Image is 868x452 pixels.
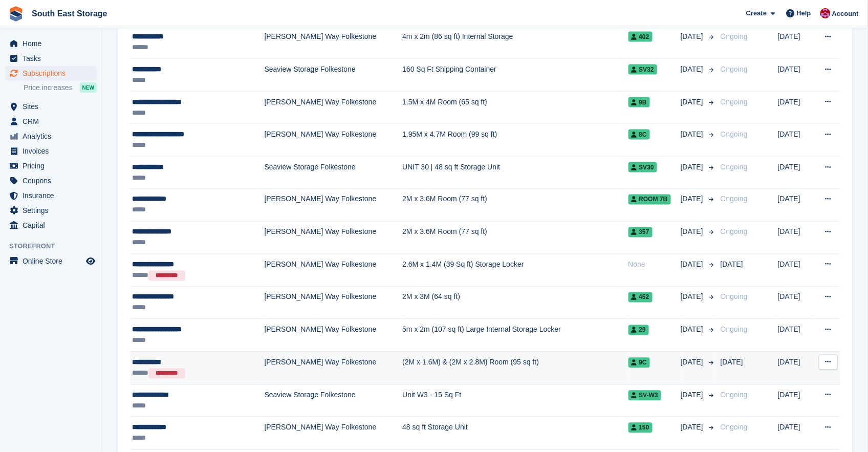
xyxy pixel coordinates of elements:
[265,254,403,287] td: [PERSON_NAME] Way Folkestone
[778,254,814,287] td: [DATE]
[265,156,403,189] td: Seaview Storage Folkestone
[778,222,814,254] td: [DATE]
[28,5,112,22] a: South East Storage
[402,352,628,384] td: (2M x 1.6M) & (2M x 2.8M) Room (95 sq ft)
[265,124,403,157] td: [PERSON_NAME] Way Folkestone
[265,352,403,384] td: [PERSON_NAME] Way Folkestone
[721,293,748,301] span: Ongoing
[23,218,84,232] span: Capital
[721,195,748,203] span: Ongoing
[721,423,748,432] span: Ongoing
[681,31,705,42] span: [DATE]
[5,99,97,114] a: menu
[265,91,403,124] td: [PERSON_NAME] Way Folkestone
[721,326,748,334] span: Ongoing
[721,358,743,367] span: [DATE]
[402,384,628,417] td: Unit W3 - 15 Sq Ft
[681,227,705,238] span: [DATE]
[5,159,97,173] a: menu
[402,91,628,124] td: 1.5M x 4M Room (65 sq ft)
[23,129,84,143] span: Analytics
[721,391,748,399] span: Ongoing
[778,124,814,157] td: [DATE]
[721,32,748,40] span: Ongoing
[832,9,859,19] span: Account
[778,417,814,450] td: [DATE]
[681,390,705,401] span: [DATE]
[8,6,24,21] img: stora-icon-8386f47178a22dfd0bd8f6a31ec36ba5ce8667c1dd55bd0f319d3a0aa187defe.svg
[628,391,661,401] span: SV-W3
[402,26,628,59] td: 4m x 2m (86 sq ft) Internal Storage
[265,417,403,450] td: [PERSON_NAME] Way Folkestone
[5,144,97,158] a: menu
[402,319,628,352] td: 5m x 2m (107 sq ft) Large Internal Storage Locker
[628,292,653,303] span: 452
[402,59,628,92] td: 160 Sq Ft Shipping Container
[5,218,97,232] a: menu
[721,261,743,269] span: [DATE]
[628,130,650,140] span: 8C
[628,358,650,368] span: 9C
[721,228,748,236] span: Ongoing
[402,156,628,189] td: UNIT 30 | 48 sq ft Storage Unit
[681,194,705,205] span: [DATE]
[5,51,97,66] a: menu
[628,325,649,335] span: 29
[5,203,97,218] a: menu
[265,26,403,59] td: [PERSON_NAME] Way Folkestone
[721,98,748,106] span: Ongoing
[23,144,84,158] span: Invoices
[681,422,705,433] span: [DATE]
[681,357,705,368] span: [DATE]
[681,129,705,140] span: [DATE]
[681,292,705,303] span: [DATE]
[628,97,650,107] span: 9B
[628,227,653,238] span: 357
[628,162,657,173] span: SV30
[5,66,97,80] a: menu
[23,254,84,268] span: Online Store
[820,8,831,18] img: Roger Norris
[5,114,97,128] a: menu
[265,189,403,222] td: [PERSON_NAME] Way Folkestone
[23,174,84,188] span: Coupons
[778,91,814,124] td: [DATE]
[5,36,97,51] a: menu
[5,174,97,188] a: menu
[778,352,814,384] td: [DATE]
[265,287,403,319] td: [PERSON_NAME] Way Folkestone
[23,159,84,173] span: Pricing
[402,222,628,254] td: 2M x 3.6M Room (77 sq ft)
[84,255,97,267] a: Preview store
[23,114,84,128] span: CRM
[80,82,97,93] div: NEW
[402,417,628,450] td: 48 sq ft Storage Unit
[23,99,84,114] span: Sites
[265,59,403,92] td: Seaview Storage Folkestone
[24,83,73,93] span: Price increases
[778,319,814,352] td: [DATE]
[628,260,681,270] div: None
[402,254,628,287] td: 2.6M x 1.4M (39 Sq ft) Storage Locker
[681,97,705,107] span: [DATE]
[23,36,84,51] span: Home
[778,26,814,59] td: [DATE]
[23,203,84,218] span: Settings
[797,8,811,18] span: Help
[628,64,657,75] span: SV32
[23,51,84,66] span: Tasks
[721,65,748,73] span: Ongoing
[628,423,653,433] span: 150
[265,319,403,352] td: [PERSON_NAME] Way Folkestone
[402,287,628,319] td: 2M x 3M (64 sq ft)
[5,188,97,203] a: menu
[778,156,814,189] td: [DATE]
[778,384,814,417] td: [DATE]
[721,130,748,138] span: Ongoing
[778,59,814,92] td: [DATE]
[628,32,653,42] span: 402
[681,260,705,270] span: [DATE]
[402,189,628,222] td: 2M x 3.6M Room (77 sq ft)
[681,162,705,173] span: [DATE]
[402,124,628,157] td: 1.95M x 4.7M Room (99 sq ft)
